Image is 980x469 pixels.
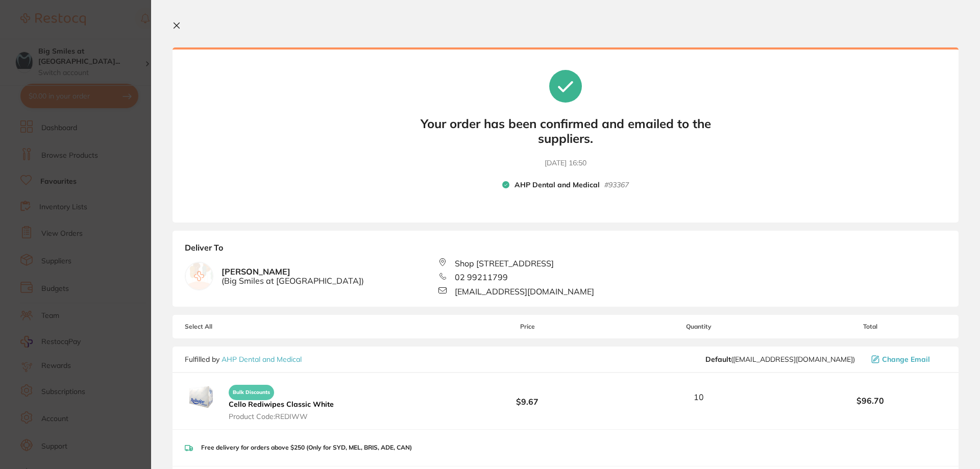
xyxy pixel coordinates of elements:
[694,392,704,402] span: 10
[185,355,302,363] p: Fulfilled by
[451,323,603,330] span: Price
[222,267,364,286] b: [PERSON_NAME]
[882,355,930,363] span: Change Email
[455,287,594,296] span: [EMAIL_ADDRESS][DOMAIN_NAME]
[705,355,855,363] span: orders@ahpdentalmedical.com.au
[794,323,946,330] span: Total
[226,380,337,421] button: Bulk Discounts Cello Rediwipes Classic White Product Code:REDIWW
[868,355,946,364] button: Change Email
[604,181,629,190] small: # 93367
[705,355,731,364] b: Default
[201,444,412,451] p: Free delivery for orders above $250 (Only for SYD, MEL, BRIS, ADE, CAN)
[222,355,302,364] a: AHP Dental and Medical
[185,262,213,290] img: empty.jpg
[229,412,334,421] span: Product Code: REDIWW
[185,323,287,330] span: Select All
[222,276,364,285] span: ( Big Smiles at [GEOGRAPHIC_DATA] )
[185,243,946,258] b: Deliver To
[794,396,946,405] b: $96.70
[604,323,794,330] span: Quantity
[412,116,719,146] b: Your order has been confirmed and emailed to the suppliers.
[185,381,217,413] img: aXV1cXB3NQ
[455,259,554,268] span: Shop [STREET_ADDRESS]
[229,400,334,409] b: Cello Rediwipes Classic White
[451,388,603,407] b: $9.67
[229,385,274,400] span: Bulk Discounts
[514,181,600,190] b: AHP Dental and Medical
[455,273,508,282] span: 02 99211799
